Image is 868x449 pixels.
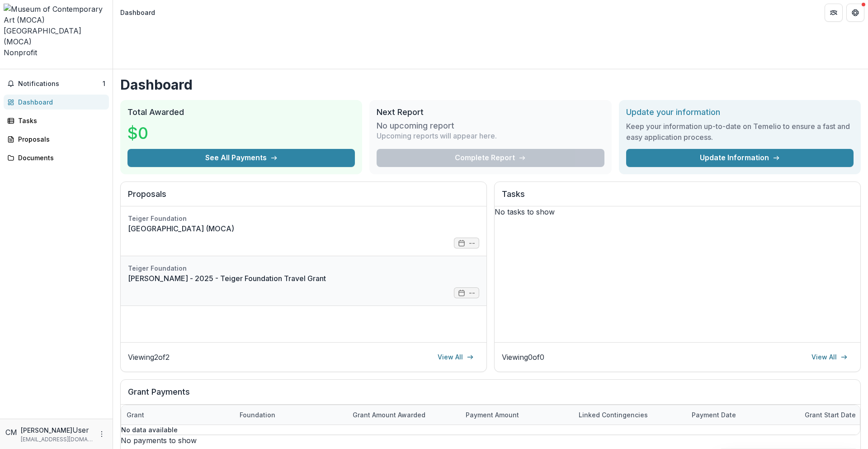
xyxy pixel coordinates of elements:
[128,189,479,206] h2: Proposals
[626,149,854,167] a: Update Information
[799,410,861,420] div: Grant start date
[4,95,109,110] a: Dashboard
[18,80,103,88] span: Notifications
[121,405,234,425] div: Grant
[347,405,460,425] div: Grant amount awarded
[377,107,604,117] h2: Next Report
[121,435,860,446] div: No payments to show
[460,410,524,420] div: Payment Amount
[121,410,150,420] div: Grant
[806,350,853,364] a: View All
[4,76,109,91] button: Notifications1
[21,425,72,435] p: [PERSON_NAME]
[4,150,109,165] a: Documents
[4,113,109,128] a: Tasks
[96,429,107,439] button: More
[18,97,102,107] div: Dashboard
[4,4,109,25] img: Museum of Contemporary Art (MOCA)
[234,410,281,420] div: Foundation
[18,153,102,162] div: Documents
[495,206,860,217] p: No tasks to show
[502,189,853,206] h2: Tasks
[502,352,544,363] p: Viewing 0 of 0
[18,134,102,144] div: Proposals
[127,149,355,167] button: See All Payments
[377,130,497,141] p: Upcoming reports will appear here.
[846,4,864,22] button: Get Help
[377,121,454,131] h3: No upcoming report
[686,405,799,425] div: Payment date
[626,121,854,143] h3: Keep your information up-to-date on Temelio to ensure a fast and easy application process.
[128,387,853,404] h2: Grant Payments
[573,410,653,420] div: Linked Contingencies
[117,6,159,19] nav: breadcrumb
[128,223,479,234] a: [GEOGRAPHIC_DATA] (MOCA)
[686,410,741,420] div: Payment date
[72,425,89,435] p: User
[432,350,479,364] a: View All
[573,405,686,425] div: Linked Contingencies
[347,410,431,420] div: Grant amount awarded
[103,80,105,87] span: 1
[120,76,861,93] h1: Dashboard
[120,8,155,17] div: Dashboard
[825,4,843,22] button: Partners
[128,352,170,363] p: Viewing 2 of 2
[121,425,860,435] p: No data available
[460,405,573,425] div: Payment Amount
[21,435,93,444] p: [EMAIL_ADDRESS][DOMAIN_NAME]
[127,121,148,145] h3: $0
[127,107,355,117] h2: Total Awarded
[234,405,347,425] div: Foundation
[4,132,109,147] a: Proposals
[18,116,102,125] div: Tasks
[4,48,37,57] span: Nonprofit
[128,273,479,284] a: [PERSON_NAME] - 2025 - Teiger Foundation Travel Grant
[4,25,109,47] div: [GEOGRAPHIC_DATA] (MOCA)
[5,427,17,438] div: Catherine Massey
[626,107,854,117] h2: Update your information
